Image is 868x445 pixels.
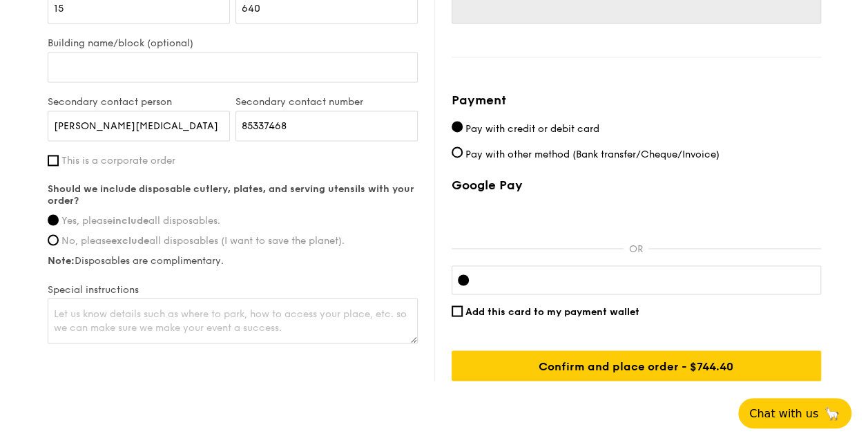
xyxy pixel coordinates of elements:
label: Secondary contact person [48,96,230,108]
span: No, please all disposables (I want to save the planet). [61,235,345,247]
span: Chat with us [749,407,818,420]
span: Pay with credit or debit card [465,122,599,134]
iframe: Secure card payment input frame [480,274,815,285]
strong: exclude [111,235,149,247]
button: Chat with us🦙 [738,398,851,428]
iframe: Secure payment button frame [452,201,821,231]
strong: Should we include disposable cutlery, plates, and serving utensils with your order? [48,183,414,207]
input: This is a corporate order [48,155,59,166]
input: Pay with other method (Bank transfer/Cheque/Invoice) [452,146,463,158]
input: Pay with credit or debit card [452,121,463,132]
strong: Note: [48,255,75,267]
span: This is a corporate order [61,155,175,167]
label: Secondary contact number [235,96,418,108]
label: Google Pay [452,178,821,193]
label: Disposables are complimentary. [48,255,418,267]
span: Yes, please all disposables. [61,215,220,227]
span: 🦙 [824,406,840,422]
input: Yes, pleaseincludeall disposables. [48,214,59,225]
strong: include [113,215,148,227]
input: No, pleaseexcludeall disposables (I want to save the planet). [48,234,59,245]
input: Confirm and place order - $744.40 [452,350,821,381]
span: Pay with other method (Bank transfer/Cheque/Invoice) [465,148,720,160]
h4: Payment [452,91,821,110]
label: Building name/block (optional) [48,37,418,49]
span: Add this card to my payment wallet [465,305,639,317]
p: OR [624,243,648,255]
label: Special instructions [48,283,418,295]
